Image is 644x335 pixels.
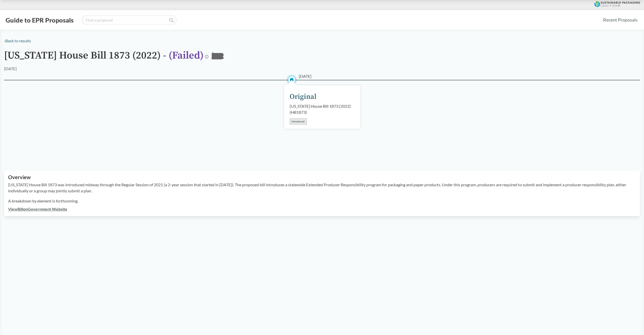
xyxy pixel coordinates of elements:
[290,103,355,115] div: [US_STATE] House Bill 1873 (2022) ( HB1873 )
[163,49,204,62] span: - ( Failed )
[299,73,311,79] span: [DATE]
[8,174,636,180] h2: Overview
[8,207,67,211] a: ViewBillonGovernment Website
[8,182,636,194] p: [US_STATE] House Bill 1873 was introduced midway through the Regular Session of 2021 (a 2-year se...
[4,38,31,43] a: ‹Back to results
[4,50,204,66] h1: [US_STATE] House Bill 1873 (2022)
[290,118,307,125] div: Introduced
[4,16,75,24] button: Guide to EPR Proposals
[81,15,177,25] input: Find a proposal
[290,91,317,102] div: Original
[8,198,636,204] p: A breakdown by element is forthcoming.
[4,66,17,72] div: [DATE]
[601,14,640,26] a: Recent Proposals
